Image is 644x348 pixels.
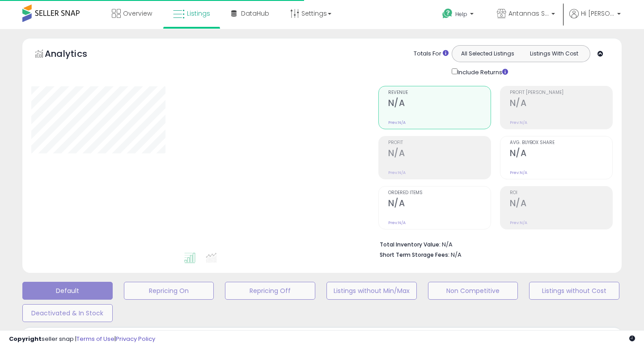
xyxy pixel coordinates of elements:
[388,170,406,175] small: Prev: N/A
[380,251,449,259] b: Short Term Storage Fees:
[414,50,449,58] div: Totals For
[529,282,619,300] button: Listings without Cost
[388,120,406,125] small: Prev: N/A
[388,191,491,195] span: Ordered Items
[9,335,42,343] strong: Copyright
[510,198,612,210] h2: N/A
[22,282,113,300] button: Default
[510,148,612,160] h2: N/A
[388,220,406,225] small: Prev: N/A
[45,47,105,62] h5: Analytics
[124,282,214,300] button: Repricing On
[388,98,491,110] h2: N/A
[388,90,491,95] span: Revenue
[380,238,606,249] li: N/A
[123,9,152,18] span: Overview
[445,67,519,77] div: Include Returns
[581,9,614,18] span: Hi [PERSON_NAME]
[521,48,587,59] button: Listings With Cost
[388,148,491,160] h2: N/A
[455,10,467,18] span: Help
[510,98,612,110] h2: N/A
[510,120,527,125] small: Prev: N/A
[326,282,417,300] button: Listings without Min/Max
[428,282,518,300] button: Non Competitive
[22,304,113,322] button: Deactivated & In Stock
[569,9,621,29] a: Hi [PERSON_NAME]
[225,282,315,300] button: Repricing Off
[187,9,210,18] span: Listings
[510,191,612,195] span: ROI
[241,9,269,18] span: DataHub
[9,335,155,344] div: seller snap | |
[510,170,527,175] small: Prev: N/A
[435,1,483,29] a: Help
[510,90,612,95] span: Profit [PERSON_NAME]
[510,140,612,145] span: Avg. Buybox Share
[508,9,549,18] span: Antannas Store
[442,8,453,19] i: Get Help
[388,140,491,145] span: Profit
[451,250,462,259] span: N/A
[510,220,527,225] small: Prev: N/A
[388,198,491,210] h2: N/A
[380,241,441,248] b: Total Inventory Value:
[454,48,521,59] button: All Selected Listings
